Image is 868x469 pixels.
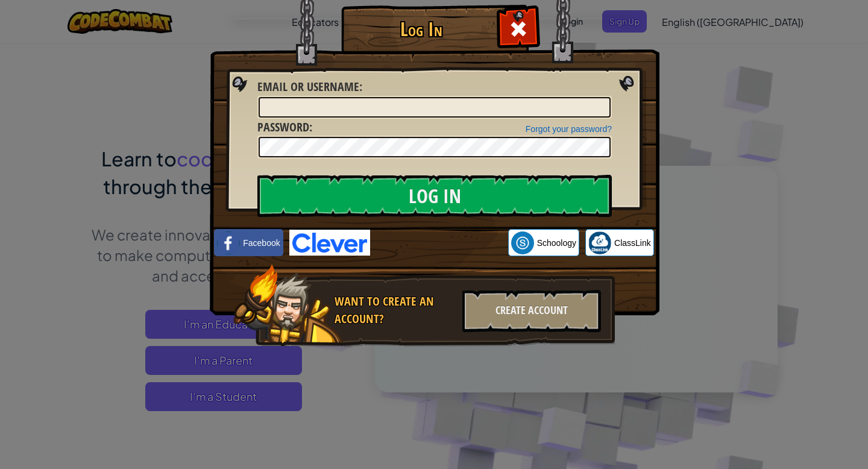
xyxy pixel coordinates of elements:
[462,290,601,332] div: Create Account
[217,231,240,254] img: facebook_small.png
[614,237,651,249] span: ClassLink
[344,19,498,40] h1: Log In
[511,231,534,254] img: schoology.png
[257,175,612,217] input: Log In
[537,237,576,249] span: Schoology
[257,78,362,96] label: :
[370,230,508,256] iframe: Sign in with Google Button
[257,119,312,136] label: :
[257,119,309,135] span: Password
[257,78,359,95] span: Email or Username
[243,237,280,249] span: Facebook
[335,293,455,327] div: Want to create an account?
[588,231,611,254] img: classlink-logo-small.png
[289,230,370,256] img: clever-logo-blue.png
[526,124,612,134] a: Forgot your password?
